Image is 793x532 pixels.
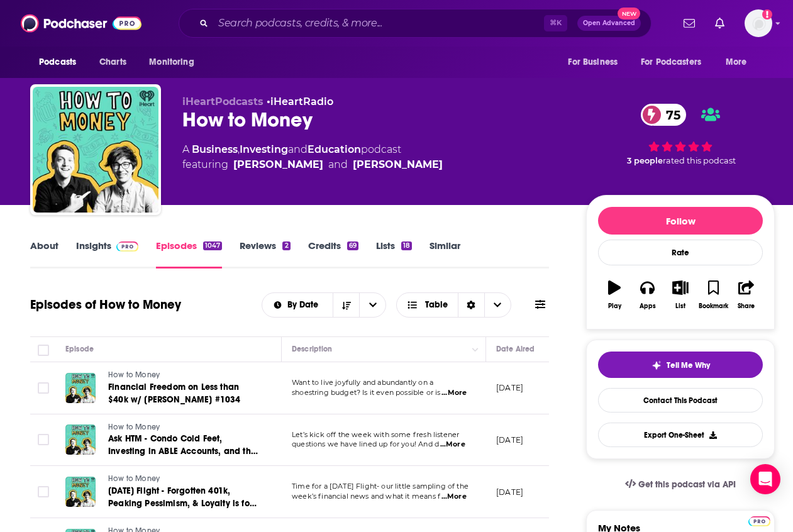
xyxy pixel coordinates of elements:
[333,293,359,317] button: Sort Direction
[598,272,631,318] button: Play
[38,434,49,445] span: Toggle select row
[440,440,465,450] span: ...More
[641,53,701,71] span: For Podcasters
[652,360,662,370] img: tell me why sparkle
[577,16,641,31] button: Open AdvancedNew
[586,96,775,174] div: 75 3 peoplerated this podcast
[583,20,635,26] span: Open Advanced
[598,207,763,235] button: Follow
[108,474,160,483] span: How to Money
[710,13,729,34] a: Show notifications dropdown
[116,241,138,252] img: Podchaser Pro
[308,143,361,155] a: Education
[65,341,94,357] div: Episode
[663,156,736,165] span: rated this podcast
[108,485,259,510] a: [DATE] Flight - Forgotten 401k, Peaking Pessimism, & Loyalty is for Losers #1032
[30,297,181,313] h1: Episodes of How to Money
[615,469,746,500] a: Get this podcast via API
[598,423,763,447] button: Export One-Sheet
[30,50,92,74] button: open menu
[608,302,621,310] div: Play
[425,301,448,309] span: Table
[262,292,387,318] h2: Choose List sort
[282,241,290,250] div: 2
[30,240,58,269] a: About
[287,301,323,309] span: By Date
[631,272,663,318] button: Apps
[156,240,222,269] a: Episodes1047
[108,433,259,458] a: Ask HTM - Condo Cold Feet, Investing in ABLE Accounts, and the Best Interest Rate Ever #1033
[675,302,685,310] div: List
[745,9,772,37] button: Show profile menu
[730,272,763,318] button: Share
[292,482,469,490] span: Time for a [DATE] Flight- our little sampling of the
[717,50,763,74] button: open menu
[353,157,443,172] a: Matt Altmix
[458,293,484,317] div: Sort Direction
[292,440,439,448] span: questions we have lined up for you! And d
[745,9,772,37] span: Logged in as shcarlos
[33,87,158,213] img: How to Money
[21,11,141,35] img: Podchaser - Follow, Share and Rate Podcasts
[653,104,687,126] span: 75
[108,423,160,431] span: How to Money
[638,479,736,490] span: Get this podcast via API
[396,292,511,318] button: Choose View
[598,388,763,413] a: Contact This Podcast
[292,492,440,501] span: week’s financial news and what it means f
[240,240,290,269] a: Reviews2
[38,486,49,497] span: Toggle select row
[91,50,134,74] a: Charts
[108,422,259,433] a: How to Money
[108,485,257,521] span: [DATE] Flight - Forgotten 401k, Peaking Pessimism, & Loyalty is for Losers #1032
[559,50,633,74] button: open menu
[328,157,348,172] span: and
[748,516,770,526] img: Podchaser Pro
[679,13,700,34] a: Show notifications dropdown
[203,241,222,250] div: 1047
[99,53,126,71] span: Charts
[401,241,412,250] div: 18
[108,381,259,406] a: Financial Freedom on Less than $40k w/ [PERSON_NAME] #1034
[292,378,433,387] span: Want to live joyfully and abundantly on a
[308,240,358,269] a: Credits69
[359,293,385,317] button: open menu
[292,341,332,357] div: Description
[441,388,467,398] span: ...More
[267,96,333,108] span: •
[292,388,441,397] span: shoestring budget? Is it even possible or is
[496,341,535,357] div: Date Aired
[496,487,523,497] p: [DATE]
[640,302,656,310] div: Apps
[496,435,523,445] p: [DATE]
[738,302,755,310] div: Share
[270,96,333,108] a: iHeartRadio
[182,96,263,108] span: iHeartPodcasts
[108,474,259,485] a: How to Money
[544,15,567,31] span: ⌘ K
[182,142,443,172] div: A podcast
[750,464,780,494] div: Open Intercom Messenger
[240,143,288,155] a: Investing
[762,9,772,19] svg: Add a profile image
[376,240,412,269] a: Lists18
[262,301,333,309] button: open menu
[726,53,747,71] span: More
[108,433,258,469] span: Ask HTM - Condo Cold Feet, Investing in ABLE Accounts, and the Best Interest Rate Ever #1033
[39,53,76,71] span: Podcasts
[213,13,544,33] input: Search podcasts, credits, & more...
[430,240,460,269] a: Similar
[108,370,259,381] a: How to Money
[192,143,238,155] a: Business
[699,302,728,310] div: Bookmark
[238,143,240,155] span: ,
[108,370,160,379] span: How to Money
[598,352,763,378] button: tell me why sparkleTell Me Why
[468,342,483,357] button: Column Actions
[76,240,138,269] a: InsightsPodchaser Pro
[568,53,618,71] span: For Business
[748,514,770,526] a: Pro website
